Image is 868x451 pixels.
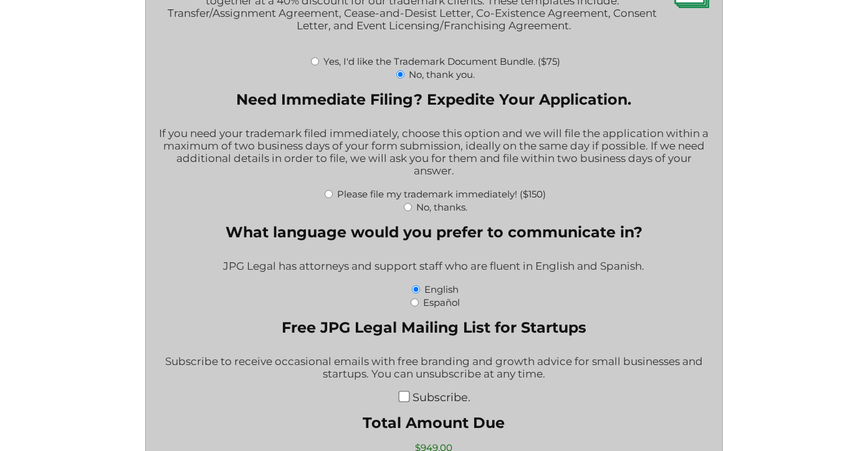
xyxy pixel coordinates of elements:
[323,55,560,67] label: Yes, I'd like the Trademark Document Bundle. ($75)
[416,201,467,213] label: No, thanks.
[226,223,642,241] legend: What language would you prefer to communicate in?
[413,391,470,404] label: Subscribe.
[155,414,713,432] label: Total Amount Due
[423,297,460,308] label: Español
[155,347,713,390] div: Subscribe to receive occasional emails with free branding and growth advice for small businesses ...
[282,318,586,336] legend: Free JPG Legal Mailing List for Startups
[337,188,546,200] label: Please file my trademark immediately! ($150)
[236,90,631,108] legend: Need Immediate Filing? Expedite Your Application.
[409,69,475,80] label: No, thank you.
[155,252,713,282] div: JPG Legal has attorneys and support staff who are fluent in English and Spanish.
[424,283,459,295] label: English
[155,119,713,187] div: If you need your trademark filed immediately, choose this option and we will file the application...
